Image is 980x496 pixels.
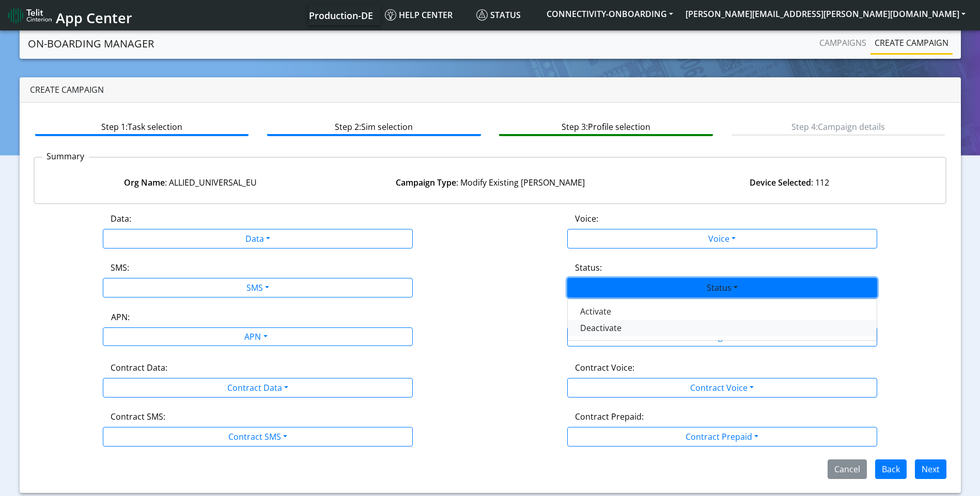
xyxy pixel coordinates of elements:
button: Deactivate [568,320,877,336]
label: Contract Prepaid: [575,410,644,423]
strong: Campaign Type [396,177,456,188]
span: Help center [385,9,453,21]
img: logo-telit-cinterion-gw-new.png [8,7,52,24]
a: App Center [8,4,131,26]
label: Voice: [575,212,598,225]
label: Contract Data: [111,361,167,374]
button: Activate [568,303,877,320]
label: Contract Voice: [575,361,634,374]
button: Contract Voice [567,378,877,398]
button: Contract SMS [103,427,413,447]
a: Create campaign [870,32,953,53]
img: knowledge.svg [385,9,396,21]
button: Back [875,459,907,479]
div: : 112 [640,176,939,189]
a: Your current platform instance [308,5,372,25]
button: Status [567,278,877,297]
a: On-Boarding Manager [28,34,154,54]
button: [PERSON_NAME][EMAIL_ADDRESS][PERSON_NAME][DOMAIN_NAME] [679,5,972,23]
span: App Center [56,8,132,27]
span: Production-DE [309,9,373,22]
btn: Step 3: Profile selection [499,117,712,136]
button: Data [103,229,413,249]
label: Contract SMS: [111,410,165,423]
span: Status [476,9,521,21]
button: Voice [567,229,877,249]
div: Data [567,299,877,341]
btn: Step 4: Campaign details [732,117,945,136]
div: APN [91,328,419,348]
btn: Step 2: Sim selection [267,117,480,136]
div: : ALLIED_UNIVERSAL_EU [41,176,340,189]
label: Status: [575,261,602,274]
button: Contract Data [103,378,413,398]
a: Campaigns [815,32,870,53]
div: Create campaign [20,77,961,103]
label: SMS: [111,261,129,274]
div: : Modify Existing [PERSON_NAME] [340,176,640,189]
img: status.svg [476,9,488,21]
p: Summary [42,150,89,162]
button: Cancel [828,459,867,479]
button: SMS [103,278,413,297]
btn: Step 1: Task selection [35,117,248,136]
a: Status [472,5,540,25]
strong: Org Name [124,177,165,188]
button: Contract Prepaid [567,427,877,447]
a: Help center [381,5,472,25]
strong: Device Selected [750,177,811,188]
button: CONNECTIVITY-ONBOARDING [540,5,679,23]
label: Data: [111,212,131,225]
label: APN: [111,311,130,323]
button: Next [915,459,946,479]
